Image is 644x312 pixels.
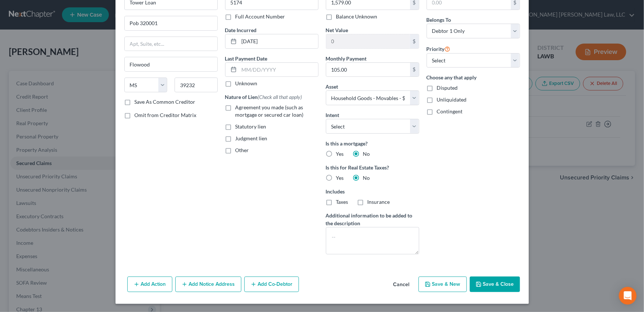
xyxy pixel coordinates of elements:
[410,34,419,48] div: $
[326,188,419,195] label: Includes
[125,16,217,30] input: Enter address...
[363,175,370,181] span: No
[135,112,197,118] span: Omit from Creditor Matrix
[336,151,344,157] span: Yes
[437,85,458,91] span: Disputed
[326,63,410,77] input: 0.00
[326,83,338,90] span: Asset
[410,63,419,77] div: $
[125,57,217,71] input: Enter city...
[235,123,266,130] span: Statutory lien
[437,108,463,114] span: Contingent
[336,199,348,205] span: Taxes
[336,175,344,181] span: Yes
[470,277,520,292] button: Save & Close
[427,44,451,53] label: Priority
[419,277,467,292] button: Save & New
[363,151,370,157] span: No
[175,78,218,92] input: Enter zip...
[326,34,410,48] input: 0.00
[326,212,419,227] label: Additional information to be added to the description
[175,277,241,292] button: Add Notice Address
[225,26,257,34] label: Date Incurred
[326,55,367,62] label: Monthly Payment
[135,98,196,106] label: Save As Common Creditor
[336,13,378,20] label: Balance Unknown
[326,26,348,34] label: Net Value
[225,93,302,101] label: Nature of Lien
[235,13,285,20] label: Full Account Number
[326,164,419,171] label: Is this for Real Estate Taxes?
[235,80,258,87] label: Unknown
[225,55,268,62] label: Last Payment Date
[258,94,302,100] span: (Check all that apply)
[368,199,390,205] span: Insurance
[239,34,318,48] input: MM/DD/YYYY
[235,147,249,153] span: Other
[619,287,637,305] div: Open Intercom Messenger
[326,140,419,147] label: Is this a mortgage?
[427,17,451,23] span: Belongs To
[235,104,304,118] span: Agreement you made (such as mortgage or secured car loan)
[244,277,299,292] button: Add Co-Debtor
[239,63,318,77] input: MM/DD/YYYY
[125,37,217,51] input: Apt, Suite, etc...
[326,111,340,119] label: Intent
[127,277,172,292] button: Add Action
[235,135,268,141] span: Judgment lien
[388,277,416,292] button: Cancel
[437,96,467,103] span: Unliquidated
[427,73,520,81] label: Choose any that apply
